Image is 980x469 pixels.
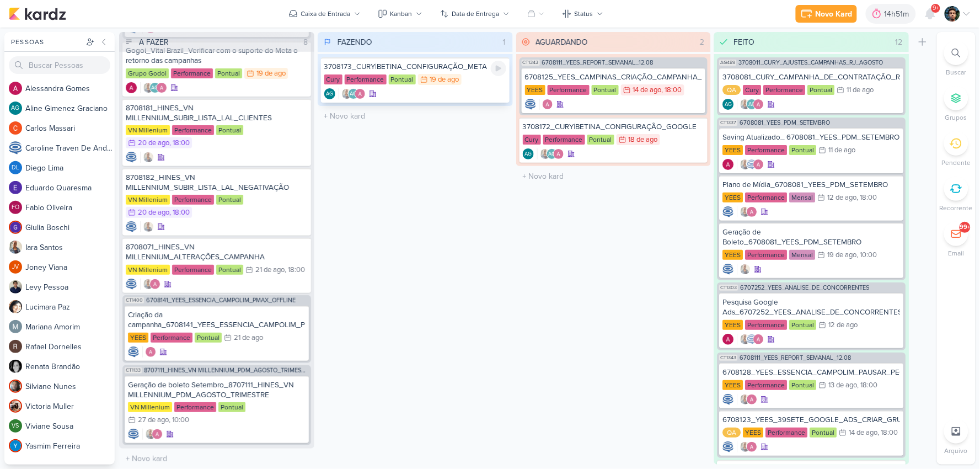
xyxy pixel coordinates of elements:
img: Alessandra Gomes [156,82,167,93]
div: Pesquisa Google Ads_6707252_YEES_ANALISE_DE_CONCORRENTES [723,297,901,317]
img: Victoria Muller [9,399,22,413]
img: Eduardo Quaresma [9,181,22,194]
img: Yasmim Ferreira [9,439,22,452]
img: Caroline Traven De Andrade [9,141,22,154]
img: Alessandra Gomes [747,206,758,217]
div: Colaboradores: Iara Santos, Aline Gimenez Graciano, Alessandra Gomes [140,82,167,93]
div: 20 de ago [138,140,169,147]
div: Performance [151,333,192,343]
img: Lucimara Paz [9,300,22,313]
p: VS [12,423,19,429]
div: Performance [766,428,808,438]
div: 3708173_CURY|BETINA_CONFIGURAÇÃO_META [324,62,506,72]
div: Criador(a): Caroline Traven De Andrade [525,99,536,110]
img: Iara Santos [740,99,751,110]
span: CT1303 [720,285,738,291]
div: Aline Gimenez Graciano [723,99,734,110]
img: Levy Pessoa [9,280,22,294]
div: Mensal [790,250,816,260]
div: Pontual [592,85,619,95]
div: Colaboradores: Iara Santos [140,221,154,232]
div: 11 de ago [847,87,874,94]
div: 27 de ago [138,417,169,424]
div: 8708071_HINES_VN MILLENNIUM_ALTERAÇÕES_CAMPANHA [126,242,308,262]
div: Colaboradores: Iara Santos, Aline Gimenez Graciano, Alessandra Gomes [737,99,764,110]
input: + Novo kard [518,168,709,184]
div: , 18:00 [857,194,877,201]
div: E d u a r d o Q u a r e s m a [25,182,115,194]
div: , 18:00 [662,87,682,94]
div: 99+ [960,223,971,232]
div: R a f a e l D o r n e l l e s [25,341,115,353]
div: Performance [172,195,214,205]
div: Cury [743,85,762,95]
div: Aline Gimenez Graciano [747,99,758,110]
img: Caroline Traven De Andrade [747,334,758,345]
input: + Novo kard [320,108,511,124]
img: Alessandra Gomes [542,99,553,110]
div: VN Millenium [126,125,170,135]
div: V i c t o r i a M u l l e r [25,401,115,412]
div: I a r a S a n t o s [25,242,115,253]
div: Colaboradores: Iara Santos, Caroline Traven De Andrade, Alessandra Gomes [737,334,764,345]
div: Performance [171,68,213,78]
input: Buscar Pessoas [9,56,110,74]
div: Criador(a): Caroline Traven De Andrade [126,279,137,290]
img: Iara Santos [143,82,154,93]
div: YEES [743,428,764,438]
div: 8 [299,36,312,48]
div: , 10:00 [857,252,877,259]
img: Carlos Massari [9,121,22,135]
div: VN Millenium [126,265,170,275]
span: CT1133 [125,367,142,374]
div: 12 [891,36,907,48]
img: Iara Santos [740,334,751,345]
img: Caroline Traven De Andrade [128,347,139,358]
div: Criador(a): Aline Gimenez Graciano [324,88,335,99]
img: Alessandra Gomes [126,82,137,93]
div: Performance [174,402,216,412]
div: F a b i o O l i v e i r a [25,202,115,214]
div: 14 de ago [633,87,662,94]
div: , 10:00 [169,417,189,424]
div: Colaboradores: Iara Santos, Caroline Traven De Andrade, Alessandra Gomes [737,159,764,170]
div: 21 de ago [255,267,285,274]
div: Gogoi_Vital Brazil_Verificar com o suporte do Meta o retorno das campanhas [126,46,308,66]
img: Caroline Traven De Andrade [126,221,137,232]
div: QA [723,428,741,438]
p: FO [12,205,19,211]
div: Cury [523,135,541,145]
img: Iara Santos [143,279,154,290]
div: Criador(a): Aline Gimenez Graciano [523,148,534,159]
div: 6708128_YEES_ESSENCIA_CAMPOLIM_PAUSAR_PEÇA_FACHADA [723,367,901,377]
div: Criador(a): Caroline Traven De Andrade [723,394,734,405]
span: CT1343 [720,355,738,361]
div: Colaboradores: Iara Santos [737,264,751,275]
p: Recorrente [940,203,973,213]
div: R e n a t a B r a n d ã o [25,361,115,372]
div: , 18:00 [285,267,305,274]
span: 6707252_YEES_ANALISE_DE_CONCORRENTES [741,285,870,291]
img: Caroline Traven De Andrade [723,206,734,217]
img: Alessandra Gomes [149,279,160,290]
div: 20 de ago [138,209,169,216]
div: YEES [723,193,743,202]
img: Rafael Dornelles [9,340,22,353]
span: 9+ [933,4,939,13]
div: Aline Gimenez Graciano [547,148,558,159]
img: Caroline Traven De Andrade [525,99,536,110]
div: Criador(a): Alessandra Gomes [126,82,137,93]
div: Fabio Oliveira [9,201,22,214]
div: S i l v i a n e N u n e s [25,381,115,392]
img: Alessandra Gomes [723,334,734,345]
div: 13 de ago [829,382,858,389]
img: Alessandra Gomes [747,441,758,452]
div: 3708172_CURY|BETINA_CONFIGURAÇÃO_GOOGLE [523,122,705,132]
img: Nelito Junior [945,6,960,22]
div: Aline Gimenez Graciano [523,148,534,159]
div: Criador(a): Caroline Traven De Andrade [723,264,734,275]
div: YEES [128,333,148,343]
div: Performance [746,193,788,202]
div: Aline Gimenez Graciano [149,82,160,93]
div: Pontual [790,145,817,155]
